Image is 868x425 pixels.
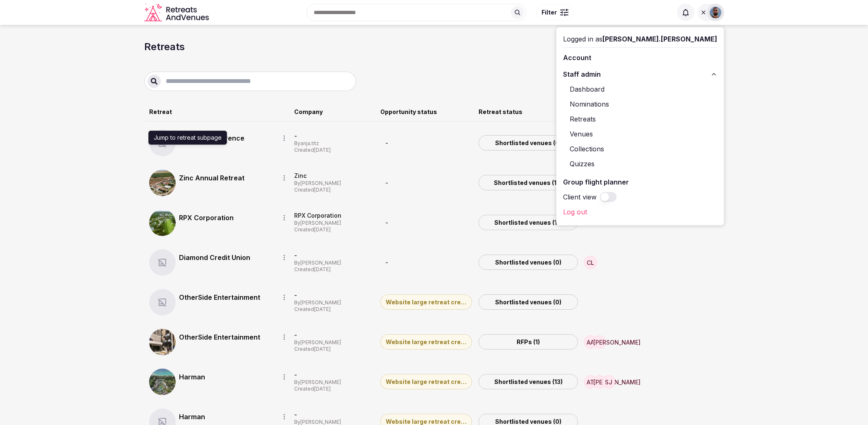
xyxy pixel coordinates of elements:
[563,97,717,111] a: Nominations
[479,135,578,151] div: Shortlisted venues (0)
[294,339,374,346] div: By [PERSON_NAME]
[294,299,374,306] div: By [PERSON_NAME]
[294,371,374,379] div: -
[479,175,578,191] div: Shortlisted venues (16)
[563,192,597,202] label: Client view
[148,131,227,145] div: Jump to retreat subpage
[380,108,472,116] div: Opportunity status
[294,226,374,233] div: Created [DATE]
[179,213,273,223] a: RPX Corporation
[563,175,717,189] a: Group flight planner
[278,173,291,183] button: Jump to retreat subpage
[294,140,374,147] div: By anja.titz
[380,178,472,188] div: -
[294,306,374,313] div: Created [DATE]
[380,218,472,228] div: -
[149,170,176,196] img: Top retreat image for Zinc Annual Retreat
[149,108,291,116] div: Retreat
[294,291,374,299] div: -
[542,8,557,17] span: Filter
[294,147,374,154] div: Created [DATE]
[294,108,374,116] div: Company
[380,257,472,267] div: -
[294,260,374,267] div: By [PERSON_NAME]
[380,374,472,390] div: Website large retreat created
[294,379,374,386] div: By [PERSON_NAME]
[593,335,606,349] div: [PERSON_NAME]
[563,112,717,126] a: Retreats
[479,374,578,390] div: Shortlisted venues (13)
[179,173,273,183] a: Zinc Annual Retreat
[479,334,578,350] div: RFPs (1)
[294,386,374,393] div: Created [DATE]
[294,187,374,194] div: Created [DATE]
[179,332,273,342] a: OtherSide Entertainment
[294,180,374,187] div: By [PERSON_NAME]
[479,108,578,116] div: Retreat status
[144,3,210,22] a: Visit the homepage
[294,220,374,227] div: By [PERSON_NAME]
[479,255,578,270] div: Shortlisted venues (0)
[563,127,717,141] a: Venues
[584,335,597,349] div: AA
[149,209,176,236] img: Top retreat image for RPX Corporation
[294,211,374,220] div: RPX Corporation
[294,132,374,140] div: -
[584,256,597,269] div: CL
[179,412,273,422] a: Harman
[563,34,717,44] div: Logged in as
[294,346,374,353] div: Created [DATE]
[584,375,597,389] div: AT
[179,372,273,382] a: Harman
[563,205,717,219] a: Log out
[563,157,717,170] a: Quizzes
[710,7,721,18] img: oliver.kattan
[179,253,273,262] a: Diamond Credit Union
[149,369,176,395] img: Top retreat image for Harman
[380,334,472,350] div: Website large retreat created
[294,331,374,339] div: -
[294,266,374,273] div: Created [DATE]
[144,3,210,22] svg: Retreats and Venues company logo
[479,294,578,310] div: Shortlisted venues (0)
[536,5,574,20] button: Filter
[602,375,615,389] div: SJ
[179,292,273,302] a: OtherSide Entertainment
[149,329,176,355] img: Top retreat image for OtherSide Entertainment
[380,294,472,310] div: Website large retreat created
[563,51,717,64] a: Account
[479,215,578,231] div: Shortlisted venues (13)
[593,375,606,389] div: [PERSON_NAME]
[563,68,717,81] button: Staff admin
[294,410,374,419] div: -
[563,83,717,96] a: Dashboard
[563,142,717,155] a: Collections
[602,35,717,43] span: [PERSON_NAME].[PERSON_NAME]
[294,251,374,260] div: -
[144,40,185,58] h1: Retreats
[294,172,374,180] div: Zinc
[380,138,472,148] div: -
[563,69,601,79] span: Staff admin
